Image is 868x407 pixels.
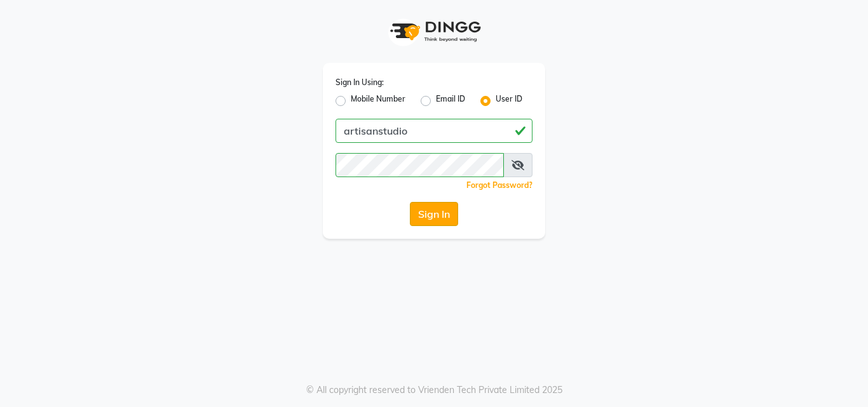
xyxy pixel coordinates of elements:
img: logo1.svg [383,13,485,50]
button: Sign In [410,202,458,226]
label: Email ID [436,93,465,109]
input: Username [336,153,504,177]
label: User ID [496,93,522,109]
label: Sign In Using: [336,77,384,88]
a: Forgot Password? [466,180,532,190]
label: Mobile Number [351,93,405,109]
input: Username [336,119,532,143]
